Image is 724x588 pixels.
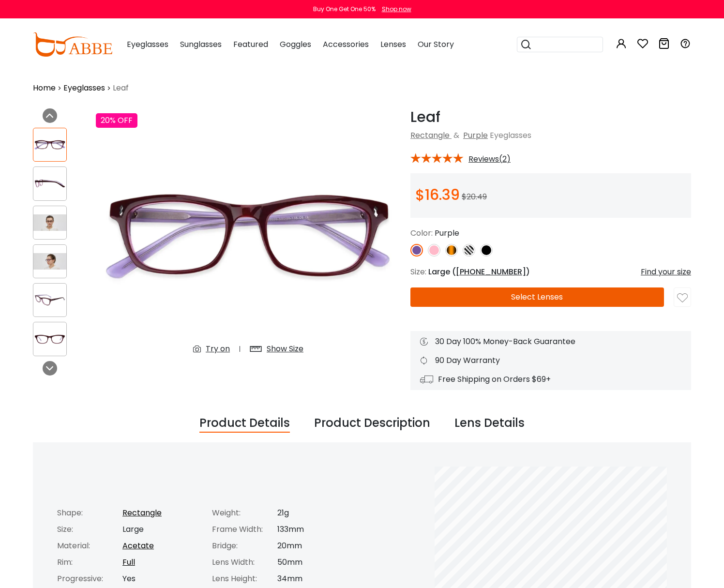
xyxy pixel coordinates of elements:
img: Leaf Purple Acetate Eyeglasses , UniversalBridgeFit Frames from ABBE Glasses [33,331,66,347]
span: Featured [233,39,268,50]
div: Product Description [314,414,430,433]
div: Find your size [641,266,691,278]
span: Large ( ) [428,266,530,277]
div: Rim: [57,557,122,568]
span: Size: [410,266,426,277]
div: Free Shipping on Orders $69+ [420,374,681,385]
img: like [677,293,688,303]
div: 90 Day Warranty [420,355,681,366]
span: Eyeglasses [127,39,168,50]
a: Rectangle [122,507,162,518]
div: Show Size [267,343,303,355]
div: 50mm [277,557,357,568]
img: Leaf Purple Acetate Eyeglasses , UniversalBridgeFit Frames from ABBE Glasses [33,175,66,192]
div: 34mm [277,573,357,585]
div: 133mm [277,524,357,535]
div: Weight: [212,507,277,519]
div: Progressive: [57,573,122,585]
span: Purple [435,227,459,239]
div: Yes [122,573,202,585]
button: Select Lenses [410,287,664,307]
img: Leaf Purple Acetate Eyeglasses , UniversalBridgeFit Frames from ABBE Glasses [96,108,401,362]
a: Home [33,82,56,94]
div: 21g [277,507,357,519]
a: Acetate [122,540,154,551]
span: & [452,130,461,141]
div: Shop now [382,5,411,14]
img: abbeglasses.com [33,32,112,57]
div: 30 Day 100% Money-Back Guarantee [420,336,681,347]
div: Shape: [57,507,122,519]
span: $16.39 [415,184,460,205]
div: Size: [57,524,122,535]
span: Color: [410,227,433,239]
a: Full [122,557,135,568]
a: Purple [463,130,488,141]
span: Lenses [380,39,406,50]
div: Material: [57,540,122,552]
div: Buy One Get One 50% [313,5,376,14]
div: Frame Width: [212,524,277,535]
div: 20mm [277,540,357,552]
a: Rectangle [410,130,450,141]
span: Eyeglasses [490,130,531,141]
a: Shop now [377,5,411,13]
div: Large [122,524,202,535]
h1: Leaf [410,108,691,126]
span: Goggles [280,39,311,50]
div: Lens Width: [212,557,277,568]
span: [PHONE_NUMBER] [456,266,526,277]
span: $20.49 [462,191,487,202]
span: Leaf [113,82,129,94]
img: Leaf Purple Acetate Eyeglasses , UniversalBridgeFit Frames from ABBE Glasses [33,214,66,231]
div: Product Details [199,414,290,433]
img: Leaf Purple Acetate Eyeglasses , UniversalBridgeFit Frames from ABBE Glasses [33,136,66,153]
div: Lens Details [454,414,525,433]
span: Accessories [323,39,369,50]
span: Reviews(2) [468,155,511,164]
img: Leaf Purple Acetate Eyeglasses , UniversalBridgeFit Frames from ABBE Glasses [33,253,66,270]
div: 20% OFF [96,113,137,128]
div: Bridge: [212,540,277,552]
div: Lens Height: [212,573,277,585]
div: Try on [206,343,230,355]
span: Sunglasses [180,39,222,50]
a: Eyeglasses [63,82,105,94]
img: Leaf Purple Acetate Eyeglasses , UniversalBridgeFit Frames from ABBE Glasses [33,292,66,308]
span: Our Story [418,39,454,50]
